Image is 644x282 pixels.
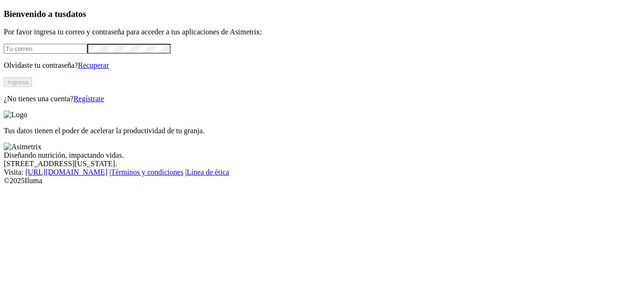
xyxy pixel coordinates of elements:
[4,28,640,36] p: Por favor ingresa tu correo y contraseña para acceder a tus aplicaciones de Asimetrix:
[4,143,41,151] img: Asimetrix
[4,44,87,54] input: Tu correo
[4,127,640,135] p: Tus datos tienen el poder de acelerar la productividad de tu granja.
[187,168,229,176] a: Línea de ética
[4,177,640,185] div: © 2025 Iluma
[4,61,640,70] p: Olvidaste tu contraseña?
[74,95,104,103] a: Regístrate
[4,9,640,19] h3: Bienvenido a tus
[78,61,109,69] a: Recuperar
[4,77,32,87] button: Ingresa
[4,111,27,119] img: Logo
[111,168,183,176] a: Términos y condiciones
[4,95,640,103] p: ¿No tienes una cuenta?
[66,9,86,19] span: datos
[25,168,107,176] a: [URL][DOMAIN_NAME]
[4,168,640,177] div: Visita : | |
[4,151,640,160] div: Diseñando nutrición, impactando vidas.
[4,160,640,168] div: [STREET_ADDRESS][US_STATE].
